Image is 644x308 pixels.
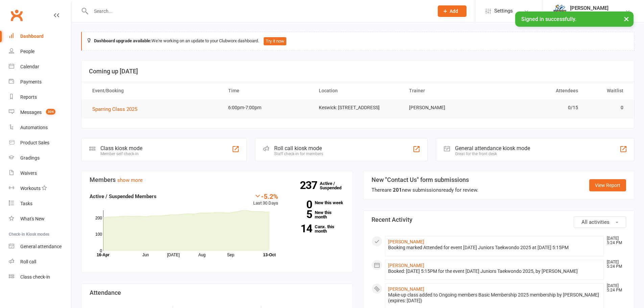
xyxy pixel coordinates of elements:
[372,216,626,223] h3: Recent Activity
[20,33,44,39] div: Dashboard
[9,211,71,227] a: What's New
[288,200,344,205] a: 0New this week
[288,199,312,210] strong: 0
[253,192,278,207] div: Last 30 Days
[494,100,584,116] td: 0/15
[100,151,142,156] div: Member self check-in
[253,192,278,200] div: -5.2%
[89,6,429,16] input: Search...
[372,186,478,194] div: There are new submissions ready for review.
[450,8,458,14] span: Add
[403,100,494,116] td: [PERSON_NAME]
[9,74,71,90] a: Payments
[388,268,601,274] div: Booked: [DATE] 5:15PM for the event [DATE] Juniors Taekwondo 2025, by [PERSON_NAME]
[603,284,626,292] time: [DATE] 5:24 PM
[20,155,40,161] div: Gradings
[20,125,48,130] div: Automations
[288,210,344,219] a: 5New this month
[20,170,37,176] div: Waivers
[288,224,344,233] a: 14Canx. this month
[20,244,62,249] div: General attendance
[388,245,601,251] div: Booking marked Attended for event [DATE] Juniors Taekwondo 2025 at [DATE] 5:15PM
[584,82,629,99] th: Waitlist
[574,216,626,228] button: All activities
[9,105,71,120] a: Messages 304
[9,29,71,44] a: Dashboard
[9,239,71,254] a: General attendance kiosk mode
[20,79,42,85] div: Payments
[438,5,467,17] button: Add
[20,216,45,221] div: What's New
[20,274,50,280] div: Class check-in
[320,176,350,195] a: 237Active / Suspended
[90,176,344,183] h3: Members
[8,7,25,24] a: Clubworx
[264,37,286,45] button: Try it now
[603,260,626,269] time: [DATE] 5:24 PM
[9,59,71,74] a: Calendar
[20,49,34,54] div: People
[46,109,55,115] span: 304
[100,145,142,151] div: Class kiosk mode
[89,68,627,75] h3: Coming up [DATE]
[9,135,71,150] a: Product Sales
[388,292,601,304] div: Make-up class added to Ongoing members Basic Membership 2025 membership by [PERSON_NAME] (expires...
[20,186,41,191] div: Workouts
[393,187,402,193] strong: 201
[570,5,612,11] div: [PERSON_NAME]
[300,180,320,190] strong: 237
[584,100,629,116] td: 0
[9,90,71,105] a: Reports
[94,38,151,43] strong: Dashboard upgrade available:
[20,94,37,100] div: Reports
[274,151,323,156] div: Staff check-in for members
[589,179,626,191] a: View Report
[388,239,424,244] a: [PERSON_NAME]
[20,259,36,264] div: Roll call
[9,150,71,166] a: Gradings
[455,145,530,151] div: General attendance kiosk mode
[86,82,222,99] th: Event/Booking
[20,110,42,115] div: Messages
[494,82,584,99] th: Attendees
[9,254,71,269] a: Roll call
[288,209,312,219] strong: 5
[372,176,478,183] h3: New "Contact Us" form submissions
[222,82,313,99] th: Time
[581,219,610,225] span: All activities
[603,236,626,245] time: [DATE] 5:24 PM
[20,64,39,69] div: Calendar
[9,120,71,135] a: Automations
[92,106,137,112] span: Sparring Class 2025
[494,3,513,19] span: Settings
[388,263,424,268] a: [PERSON_NAME]
[90,289,344,296] h3: Attendance
[9,44,71,59] a: People
[20,140,49,145] div: Product Sales
[388,286,424,292] a: [PERSON_NAME]
[9,196,71,211] a: Tasks
[20,201,32,206] div: Tasks
[9,166,71,181] a: Waivers
[455,151,530,156] div: Great for the front desk
[313,100,403,116] td: Keswick: [STREET_ADDRESS]
[553,4,567,18] img: thumb_image1625461565.png
[570,11,612,17] div: Horizon Taekwondo
[81,32,635,51] div: We're working on an update to your Clubworx dashboard.
[274,145,323,151] div: Roll call kiosk mode
[222,100,313,116] td: 6:00pm-7:00pm
[403,82,494,99] th: Trainer
[9,269,71,285] a: Class kiosk mode
[117,177,143,183] a: show more
[9,181,71,196] a: Workouts
[90,193,157,199] strong: Active / Suspended Members
[92,105,142,113] button: Sparring Class 2025
[521,16,576,22] span: Signed in successfully.
[620,11,633,26] button: ×
[288,223,312,234] strong: 14
[313,82,403,99] th: Location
